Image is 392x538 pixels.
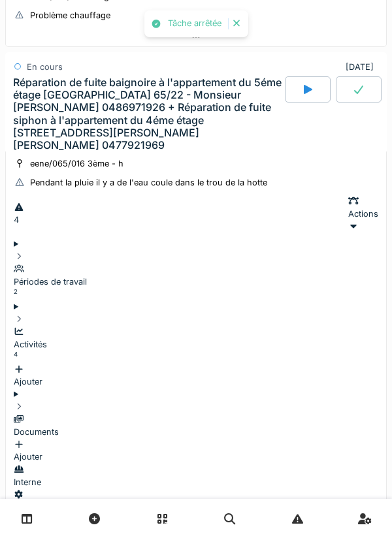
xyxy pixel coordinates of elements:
[14,238,378,300] summary: Périodes de travail2
[346,61,379,73] div: [DATE]
[14,438,378,463] div: Ajouter
[14,214,29,226] div: 4
[30,157,123,170] div: eene/065/016 3ème - h
[14,276,378,288] div: Périodes de travail
[14,476,378,488] div: Interne
[14,388,378,463] summary: DocumentsAjouter
[30,176,267,189] div: Pendant la pluie il y a de l'eau coule dans le trou de la hotte
[14,351,18,358] sup: 4
[14,338,378,351] div: Activités
[27,61,63,73] div: En cours
[14,426,378,438] div: Documents
[14,363,378,388] div: Ajouter
[14,288,18,295] sup: 2
[14,488,378,513] div: Modifier
[168,18,221,29] div: Tâche arrêtée
[348,195,378,233] div: Actions
[30,9,110,22] div: Problème chauffage
[14,300,378,388] summary: Activités4Ajouter
[13,76,282,151] div: Réparation de fuite baignoire à l'appartement du 5éme étage [GEOGRAPHIC_DATA] 65/22 - Monsieur [P...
